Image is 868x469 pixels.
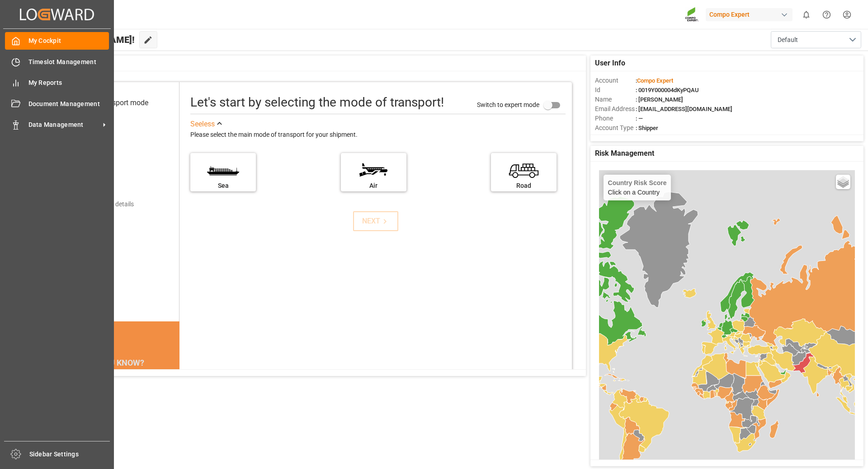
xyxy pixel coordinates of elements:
button: NEXT [353,211,398,231]
div: DID YOU KNOW? [49,353,179,372]
img: Screenshot%202023-09-29%20at%2010.02.21.png_1712312052.png [685,7,699,23]
span: : — [636,115,643,122]
span: : 0019Y000004dKyPQAU [636,87,699,93]
span: Data Management [28,120,100,130]
a: Timeslot Management [5,53,109,70]
a: My Cockpit [5,32,109,50]
span: Compo Expert [637,77,673,84]
div: Click on a Country [608,179,667,196]
a: Layers [836,175,850,189]
span: Sidebar Settings [29,450,110,459]
span: Email Address [595,104,636,114]
span: : [EMAIL_ADDRESS][DOMAIN_NAME] [636,106,732,112]
span: Hello [PERSON_NAME]! [38,31,135,48]
span: : [636,77,673,84]
span: User Info [595,58,625,69]
span: My Reports [28,78,109,88]
button: open menu [771,31,861,48]
span: Document Management [28,99,109,109]
div: Let's start by selecting the mode of transport! [190,93,444,112]
span: Account [595,76,636,85]
span: Name [595,95,636,104]
div: Compo Expert [706,8,793,21]
span: Phone [595,114,636,123]
div: Please select the main mode of transport for your shipment. [190,130,566,140]
span: Id [595,85,636,95]
button: show 0 new notifications [796,5,816,25]
button: Compo Expert [706,6,796,23]
div: See less [190,119,215,130]
span: Switch to expert mode [477,101,539,108]
div: Sea [195,181,251,190]
span: Default [778,35,798,45]
div: Air [345,181,402,190]
span: Risk Management [595,148,654,159]
span: Account Type [595,123,636,133]
div: NEXT [362,216,390,227]
h4: Country Risk Score [608,179,667,186]
span: My Cockpit [28,36,109,46]
span: : Shipper [636,125,658,131]
span: Timeslot Management [28,57,109,67]
span: : [PERSON_NAME] [636,96,683,103]
button: Help Center [816,5,837,25]
div: Road [495,181,552,190]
